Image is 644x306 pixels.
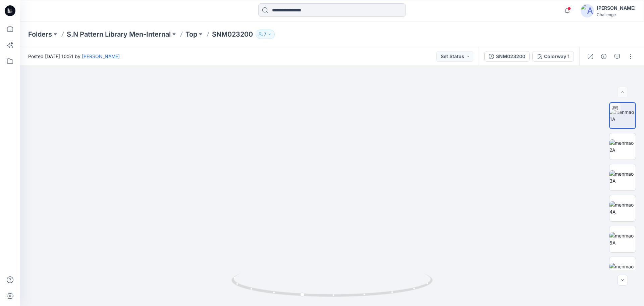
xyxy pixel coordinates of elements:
a: [PERSON_NAME] [82,53,120,59]
img: menmao 1A [610,108,635,123]
div: Challenge [597,12,636,17]
button: 7 [256,30,275,39]
div: Colorway 1 [544,53,570,60]
span: Posted [DATE] 10:51 by [28,53,120,60]
a: Top [185,30,197,39]
img: menmao2A [609,139,636,154]
a: S.N Pattern Library Men-Internal [67,30,171,39]
p: 7 [264,31,266,38]
img: menmao4A [609,201,636,215]
button: Colorway 1 [532,51,574,62]
div: SNM023200 [496,53,525,60]
img: avatar [581,4,594,17]
div: [PERSON_NAME] [597,4,636,12]
button: SNM023200 [484,51,530,62]
img: menmao3A [609,170,636,184]
button: Details [598,51,609,62]
a: Folders [28,30,52,39]
p: SNM023200 [212,30,253,39]
img: menmao5A [609,232,636,246]
img: menmao6A [609,263,636,277]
